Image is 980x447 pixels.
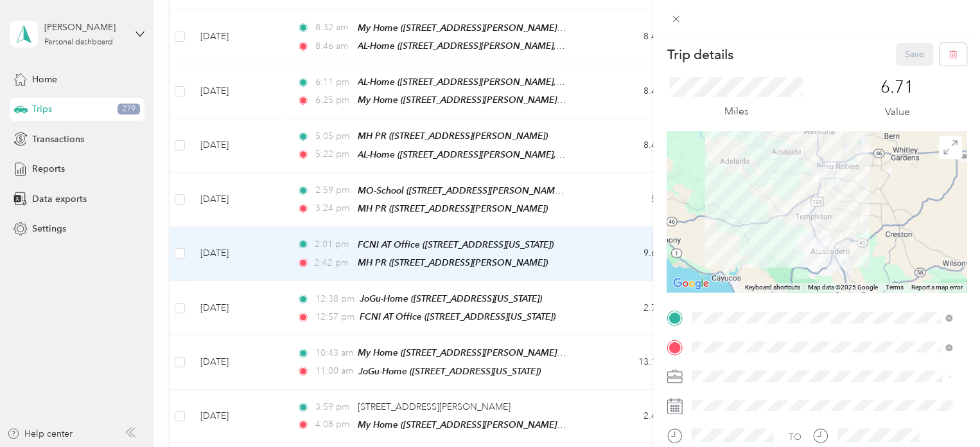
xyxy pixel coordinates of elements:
[911,284,963,291] a: Report a map error
[724,104,748,120] p: Miles
[667,46,733,64] p: Trip details
[670,275,712,292] img: Google
[789,430,801,444] div: TO
[880,77,914,98] p: 6.71
[808,284,878,291] span: Map data ©2025 Google
[670,275,712,292] a: Open this area in Google Maps (opens a new window)
[886,284,904,291] a: Terms (opens in new tab)
[885,104,910,120] p: Value
[908,375,980,447] iframe: Everlance-gr Chat Button Frame
[745,283,800,292] button: Keyboard shortcuts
